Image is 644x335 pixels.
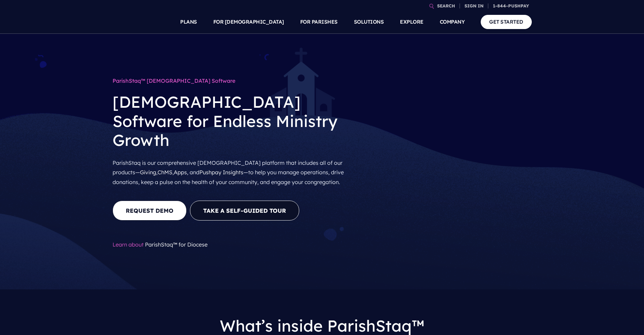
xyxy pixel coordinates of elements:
h2: [DEMOGRAPHIC_DATA] Software for Endless Ministry Growth [113,87,353,155]
a: Pushpay Insights [199,169,243,176]
a: ParishStaq™ for Diocese [145,241,208,248]
a: Giving [140,169,156,176]
a: Apps [174,169,187,176]
h1: ParishStaq™ [DEMOGRAPHIC_DATA] Software [113,74,353,87]
a: FOR PARISHES [300,10,338,34]
a: EXPLORE [400,10,424,34]
a: ChMS [158,169,172,176]
a: GET STARTED [481,15,532,29]
p: ParishStaq is our comprehensive [DEMOGRAPHIC_DATA] platform that includes all of our products— , ... [113,155,353,190]
a: Take A Self-Guided Tour [190,201,299,221]
span: Learn about [113,238,144,251]
a: PLANS [180,10,197,34]
a: FOR [DEMOGRAPHIC_DATA] [213,10,284,34]
a: REQUEST DEMO [113,201,187,221]
a: SOLUTIONS [354,10,384,34]
a: COMPANY [440,10,465,34]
